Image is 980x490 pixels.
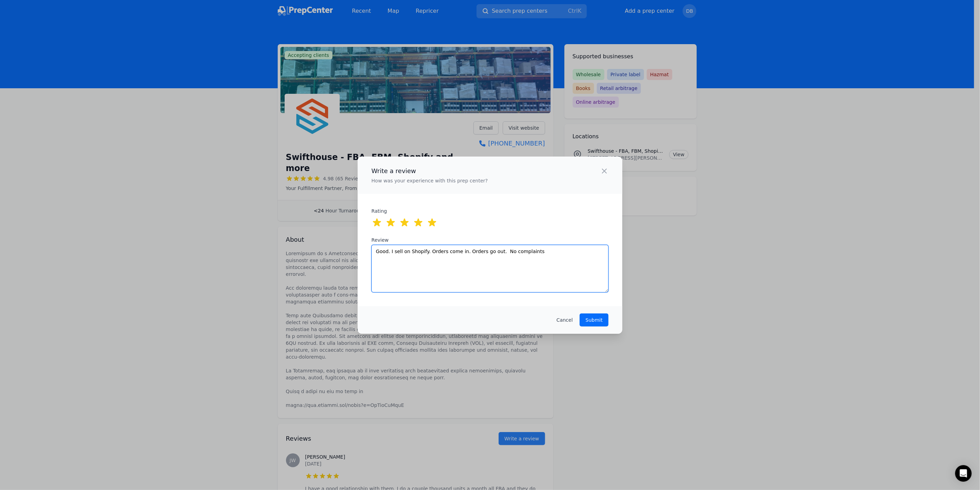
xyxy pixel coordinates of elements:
[557,317,573,323] button: Cancel
[371,177,488,184] p: How was your experience with this prep center?
[371,166,488,176] h2: Write a review
[371,237,609,243] label: Review
[585,317,603,323] p: Submit
[371,208,406,214] label: Rating
[580,313,609,327] button: Submit
[371,245,609,292] textarea: Good. I sell on Shopify. Orders come in. Orders go out. No complaints
[955,465,972,482] div: Open Intercom Messenger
